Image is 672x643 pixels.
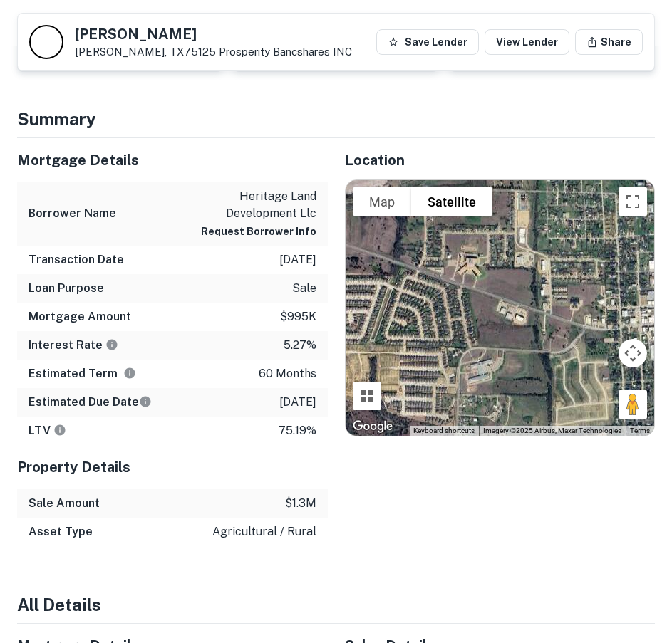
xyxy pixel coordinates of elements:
button: Toggle fullscreen view [619,187,647,216]
button: Share [575,29,643,55]
h6: Estimated Due Date [29,394,152,411]
span: Imagery ©2025 Airbus, Maxar Technologies [483,427,621,434]
img: Google [349,417,396,436]
p: [DATE] [279,251,316,268]
h5: Mortgage Details [17,150,328,171]
p: [DATE] [279,394,316,411]
button: Show satellite imagery [411,187,492,216]
p: $1.3m [285,495,316,512]
p: 60 months [259,365,316,382]
h5: [PERSON_NAME] [75,27,352,41]
h4: All Details [17,592,655,617]
h6: Estimated Term [29,365,136,382]
button: Map camera controls [619,339,647,367]
button: Tilt map [353,382,381,410]
button: Keyboard shortcuts [413,426,475,436]
button: Show street map [353,187,411,216]
svg: Estimate is based on a standard schedule for this type of loan. [139,395,152,408]
a: View Lender [485,29,569,55]
button: Request Borrower Info [201,223,316,240]
p: agricultural / rural [212,523,316,540]
a: Open this area in Google Maps (opens a new window) [349,417,396,436]
h6: Transaction Date [29,251,124,268]
p: sale [292,280,316,297]
p: $995k [280,308,316,325]
p: [PERSON_NAME], TX75125 [75,46,352,58]
a: Terms [630,427,650,434]
p: heritage land development llc [188,188,316,222]
h5: Property Details [17,456,328,478]
button: Drag Pegman onto the map to open Street View [619,390,647,419]
svg: Term is based on a standard schedule for this type of loan. [123,367,136,380]
h6: Loan Purpose [29,280,104,297]
button: Save Lender [376,29,479,55]
h4: Summary [17,106,655,132]
h5: Location [345,150,656,171]
h6: Mortgage Amount [29,308,131,325]
h6: Sale Amount [29,495,100,512]
svg: The interest rates displayed on the website are for informational purposes only and may be report... [105,338,118,351]
iframe: Chat Widget [601,529,672,597]
h6: Asset Type [29,523,93,540]
svg: LTVs displayed on the website are for informational purposes only and may be reported incorrectly... [53,424,66,436]
h6: Interest Rate [29,337,118,354]
p: 5.27% [284,337,316,354]
p: 75.19% [279,422,316,439]
h6: Borrower Name [29,205,116,222]
h6: LTV [29,422,66,439]
a: Prosperity Bancshares INC [219,46,352,58]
